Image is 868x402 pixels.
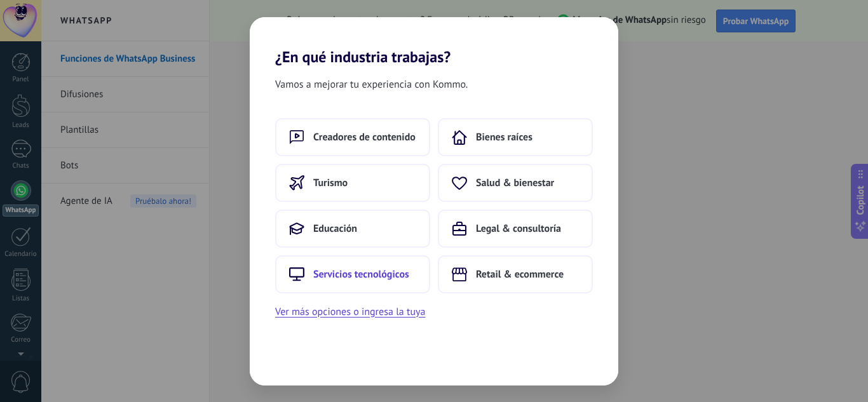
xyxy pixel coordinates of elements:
[275,210,430,248] button: Educación
[476,222,561,235] span: Legal & consultoría
[476,177,554,189] span: Salud & bienestar
[275,304,425,320] button: Ver más opciones o ingresa la tuya
[275,76,468,93] span: Vamos a mejorar tu experiencia con Kommo.
[438,210,593,248] button: Legal & consultoría
[313,268,409,281] span: Servicios tecnológicos
[275,164,430,202] button: Turismo
[250,17,618,66] h2: ¿En qué industria trabajas?
[476,268,564,281] span: Retail & ecommerce
[313,222,357,235] span: Educación
[313,177,348,189] span: Turismo
[476,131,532,144] span: Bienes raíces
[438,164,593,202] button: Salud & bienestar
[275,118,430,156] button: Creadores de contenido
[275,255,430,293] button: Servicios tecnológicos
[313,131,416,144] span: Creadores de contenido
[438,255,593,293] button: Retail & ecommerce
[438,118,593,156] button: Bienes raíces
